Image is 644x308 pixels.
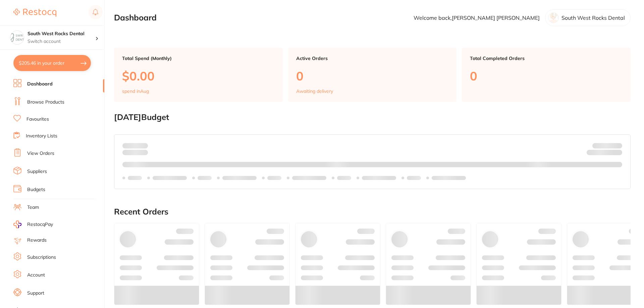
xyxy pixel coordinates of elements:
[288,48,457,102] a: Active Orders0Awaiting delivery
[592,143,622,148] p: Budget:
[136,142,148,148] strong: $0.00
[609,142,622,148] strong: $NaN
[27,290,44,297] a: Support
[122,88,149,94] p: spend in Aug
[27,204,39,211] a: Team
[13,221,21,228] img: RestocqPay
[561,15,625,21] p: South West Rocks Dental
[153,175,187,181] p: Labels extended
[462,48,631,102] a: Total Completed Orders0
[28,30,95,37] h4: South West Rocks Dental
[114,207,631,217] h2: Recent Orders
[222,175,257,181] p: Labels extended
[27,150,54,157] a: View Orders
[414,15,540,21] p: Welcome back, [PERSON_NAME] [PERSON_NAME]
[114,48,283,102] a: Total Spend (Monthly)$0.00spend inAug
[28,38,95,45] p: Switch account
[27,254,56,261] a: Subscriptions
[26,133,57,139] a: Inventory Lists
[296,69,449,83] p: 0
[13,9,56,17] img: Restocq Logo
[432,175,466,181] p: Labels extended
[10,31,24,44] img: South West Rocks Dental
[13,55,91,71] button: $205.46 in your order
[198,175,212,181] p: Labels
[296,56,449,61] p: Active Orders
[267,175,281,181] p: Labels
[292,175,326,181] p: Labels extended
[122,56,275,61] p: Total Spend (Monthly)
[27,186,45,193] a: Budgets
[114,13,157,22] h2: Dashboard
[122,69,275,83] p: $0.00
[27,237,47,244] a: Rewards
[27,168,47,175] a: Suppliers
[362,175,396,181] p: Labels extended
[13,5,56,20] a: Restocq Logo
[337,175,351,181] p: Labels
[27,81,53,87] a: Dashboard
[587,148,622,157] p: Remaining:
[128,175,142,181] p: Labels
[114,113,631,122] h2: [DATE] Budget
[470,56,623,61] p: Total Completed Orders
[296,88,333,94] p: Awaiting delivery
[27,221,53,228] span: RestocqPay
[13,221,53,228] a: RestocqPay
[27,272,45,279] a: Account
[27,99,64,106] a: Browse Products
[407,175,421,181] p: Labels
[26,116,49,123] a: Favourites
[122,148,148,157] p: month
[122,143,148,148] p: Spent:
[610,151,622,157] strong: $0.00
[470,69,623,83] p: 0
